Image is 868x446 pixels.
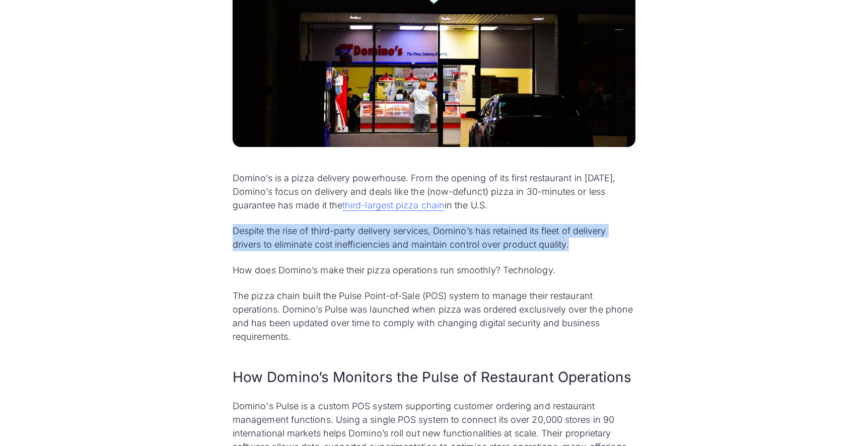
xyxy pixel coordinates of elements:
[342,200,445,211] a: third-largest pizza chain
[233,224,635,251] p: Despite the rise of third-party delivery services, Domino’s has retained its fleet of delivery dr...
[233,263,635,277] p: How does Domino’s make their pizza operations run smoothly? Technology.
[233,367,635,387] h2: How Domino’s Monitors the Pulse of Restaurant Operations
[233,171,635,212] p: Domino’s is a pizza delivery powerhouse. From the opening of its first restaurant in [DATE], Domi...
[233,289,635,343] p: The pizza chain built the Pulse Point-of-Sale (POS) system to manage their restaurant operations....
